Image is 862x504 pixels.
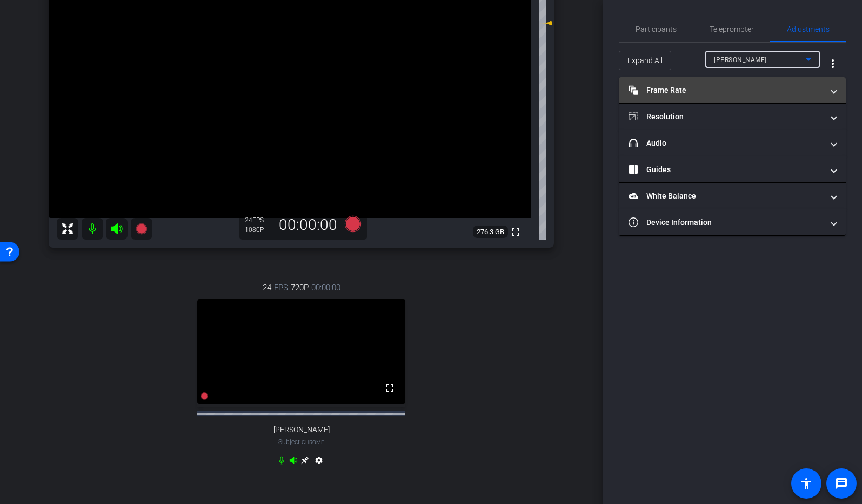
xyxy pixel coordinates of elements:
[272,216,344,234] div: 00:00:00
[311,282,340,294] span: 00:00:00
[820,51,846,77] button: More Options for Adjustments Panel
[629,217,823,228] mat-panel-title: Device Information
[383,382,396,394] mat-icon: fullscreen
[302,439,324,445] span: Chrome
[826,57,839,70] mat-icon: more_vert
[619,51,671,70] button: Expand All
[619,156,846,182] mat-expansion-panel-header: Guides
[629,164,823,175] mat-panel-title: Guides
[636,25,677,33] span: Participants
[263,282,271,294] span: 24
[273,425,330,434] span: [PERSON_NAME]
[619,77,846,103] mat-expansion-panel-header: Frame Rate
[629,111,823,122] mat-panel-title: Resolution
[274,282,288,294] span: FPS
[629,85,823,96] mat-panel-title: Frame Rate
[619,183,846,209] mat-expansion-panel-header: White Balance
[312,456,325,469] mat-icon: settings
[787,25,830,33] span: Adjustments
[619,104,846,130] mat-expansion-panel-header: Resolution
[835,477,848,490] mat-icon: message
[619,209,846,235] mat-expansion-panel-header: Device Information
[291,282,309,294] span: 720P
[627,50,663,71] span: Expand All
[710,25,754,33] span: Teleprompter
[300,438,302,446] span: -
[252,216,264,224] span: FPS
[278,437,324,447] span: Subject
[800,477,813,490] mat-icon: accessibility
[619,130,846,156] mat-expansion-panel-header: Audio
[473,226,508,239] span: 276.3 GB
[629,138,823,149] mat-panel-title: Audio
[539,17,552,30] mat-icon: 14 dB
[629,190,823,202] mat-panel-title: White Balance
[245,226,272,234] div: 1080P
[245,216,272,224] div: 24
[509,226,522,239] mat-icon: fullscreen
[714,56,767,64] span: [PERSON_NAME]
